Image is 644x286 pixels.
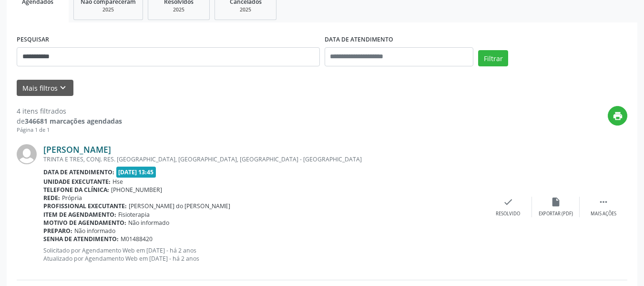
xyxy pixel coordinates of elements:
[111,186,162,194] span: [PHONE_NUMBER]
[43,219,126,227] b: Motivo de agendamento:
[17,144,37,164] img: img
[608,106,627,126] button: print
[591,211,616,217] div: Mais ações
[551,197,561,207] i: insert_drive_file
[17,106,122,116] div: 4 itens filtrados
[58,83,68,93] i: keyboard_arrow_down
[222,6,269,13] div: 2025
[17,126,122,134] div: Página 1 de 1
[43,235,119,243] b: Senha de atendimento:
[478,50,508,66] button: Filtrar
[112,178,123,186] span: Hse
[81,6,136,13] div: 2025
[128,219,169,227] span: Não informado
[613,111,623,121] i: print
[496,211,520,217] div: Resolvido
[129,202,230,210] span: [PERSON_NAME] do [PERSON_NAME]
[17,80,73,96] button: Mais filtroskeyboard_arrow_down
[43,246,484,263] p: Solicitado por Agendamento Web em [DATE] - há 2 anos Atualizado por Agendamento Web em [DATE] - h...
[43,144,111,155] a: [PERSON_NAME]
[17,116,122,126] div: de
[43,168,114,176] b: Data de atendimento:
[43,186,109,194] b: Telefone da clínica:
[116,167,156,178] span: [DATE] 13:45
[43,227,72,235] b: Preparo:
[539,211,573,217] div: Exportar (PDF)
[43,211,116,219] b: Item de agendamento:
[118,211,150,219] span: Fisioterapia
[121,235,153,243] span: M01488420
[598,197,609,207] i: 
[25,117,122,126] strong: 346681 marcações agendadas
[74,227,115,235] span: Não informado
[62,194,82,202] span: Própria
[43,155,484,163] div: TRINTA E TRES, CONJ. RES. [GEOGRAPHIC_DATA], [GEOGRAPHIC_DATA], [GEOGRAPHIC_DATA] - [GEOGRAPHIC_D...
[155,6,203,13] div: 2025
[17,32,49,47] label: PESQUISAR
[43,202,127,210] b: Profissional executante:
[325,32,393,47] label: DATA DE ATENDIMENTO
[43,194,60,202] b: Rede:
[503,197,513,207] i: check
[43,178,111,186] b: Unidade executante:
